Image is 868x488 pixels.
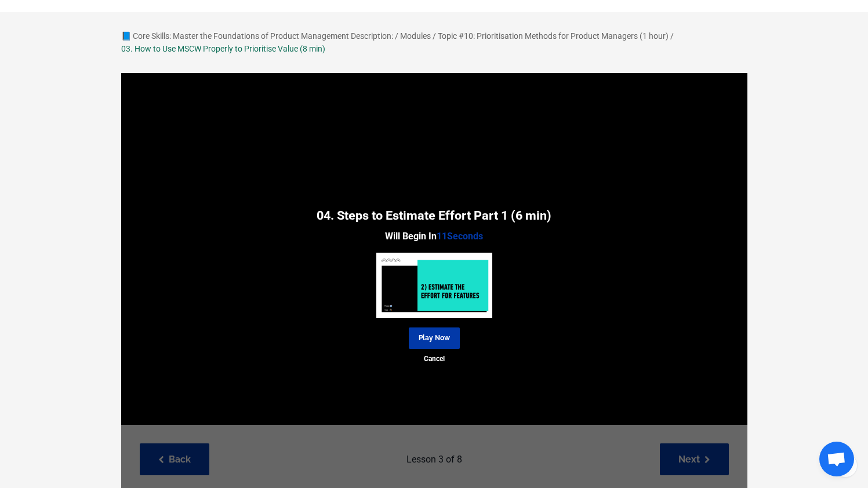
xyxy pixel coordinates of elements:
[437,231,447,242] span: 11
[121,229,747,244] p: Will Begin In
[670,30,674,42] div: /
[121,42,325,55] div: 03. How to Use MSCW Properly to Prioritise Value (8 min)
[409,327,460,349] a: Play Now
[433,30,436,42] div: /
[437,231,483,242] strong: Seconds
[121,31,393,41] a: 📘 Core Skills: Master the Foundations of Product Management Description:
[121,209,747,222] p: 04. Steps to Estimate Effort Part 1 (6 min)
[376,253,492,318] img: 5255a36e-482a-4078-8c93-81f030af9052.jpg
[438,31,669,41] a: Topic #10: Prioritisation Methods for Product Managers (1 hour)
[400,31,431,41] a: Modules
[819,442,854,476] a: 开放式聊天
[121,354,747,365] a: Cancel
[395,30,398,42] div: /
